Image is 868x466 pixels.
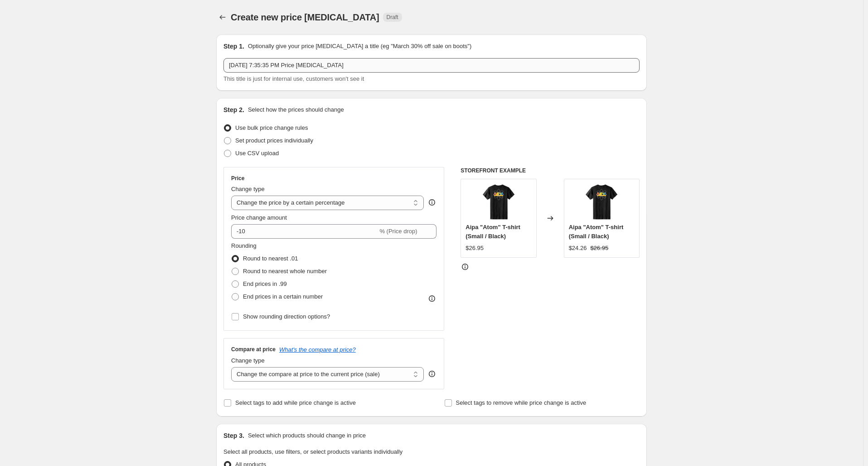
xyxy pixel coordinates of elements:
[216,11,229,24] button: Price change jobs
[223,105,244,114] h2: Step 2.
[231,12,379,22] span: Create new price [MEDICAL_DATA]
[231,242,257,249] span: Rounding
[243,293,323,300] span: End prices in a certain number
[243,313,330,320] span: Show rounding direction options?
[235,124,308,131] span: Use bulk price change rules
[569,224,624,240] span: Aipa "Atom" T-shirt (Small / Black)
[223,42,244,51] h2: Step 1.
[231,224,378,239] input: -15
[248,42,471,51] p: Optionally give your price [MEDICAL_DATA] a title (eg "March 30% off sale on boots")
[248,105,344,114] p: Select how the prices should change
[231,175,244,182] h3: Price
[243,268,327,275] span: Round to nearest whole number
[235,137,313,144] span: Set product prices individually
[456,399,587,406] span: Select tags to remove while price change is active
[231,346,276,353] h3: Compare at price
[235,150,279,157] span: Use CSV upload
[279,346,356,353] button: What's the compare at price?
[480,184,517,220] img: AtomBlackBack_2x_46bc654a-3f83-4517-ace4-fa697bb47f47_80x.jpg
[243,280,287,287] span: End prices in .99
[379,228,417,235] span: % (Price drop)
[231,357,265,364] span: Change type
[223,448,402,455] span: Select all products, use filters, or select products variants individually
[461,167,640,174] h6: STOREFRONT EXAMPLE
[235,399,356,406] span: Select tags to add while price change is active
[466,224,520,240] span: Aipa "Atom" T-shirt (Small / Black)
[248,431,366,440] p: Select which products should change in price
[387,14,398,21] span: Draft
[231,214,287,221] span: Price change amount
[427,198,436,207] div: help
[427,369,436,378] div: help
[583,184,620,220] img: AtomBlackBack_2x_46bc654a-3f83-4517-ace4-fa697bb47f47_80x.jpg
[231,186,265,192] span: Change type
[569,244,587,253] div: $24.26
[243,255,298,262] span: Round to nearest .01
[590,244,608,253] strike: $26.95
[223,58,640,73] input: 30% off holiday sale
[223,431,244,440] h2: Step 3.
[223,75,364,82] span: This title is just for internal use, customers won't see it
[466,244,484,253] div: $26.95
